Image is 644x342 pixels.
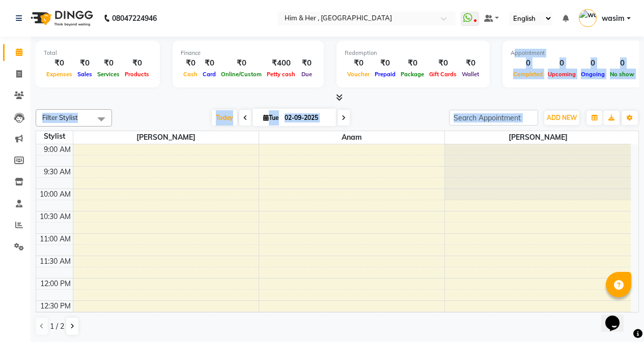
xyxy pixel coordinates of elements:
input: 2025-09-02 [282,110,332,126]
span: Due [299,71,315,78]
div: Appointment [511,49,637,57]
span: Services [95,71,122,78]
div: 12:00 PM [38,278,73,289]
div: Finance [181,49,316,57]
div: 0 [511,57,545,69]
input: Search Appointment [449,110,538,126]
div: ₹0 [459,57,482,69]
span: Expenses [44,71,75,78]
div: 9:00 AM [42,144,73,155]
div: 10:30 AM [38,211,73,222]
div: ₹0 [122,57,152,69]
span: Voucher [345,71,372,78]
div: ₹0 [75,57,95,69]
div: ₹0 [218,57,264,69]
span: [PERSON_NAME] [445,131,631,144]
span: Tue [261,114,282,121]
div: 9:30 AM [42,167,73,177]
span: Ongoing [578,71,607,78]
div: ₹0 [372,57,398,69]
span: Completed [511,71,545,78]
span: Anam [259,131,444,144]
span: 1 / 2 [50,321,64,332]
div: 11:30 AM [38,256,73,267]
span: Cash [181,71,200,78]
img: logo [26,4,96,33]
div: ₹0 [345,57,372,69]
div: 11:00 AM [38,234,73,244]
iframe: chat widget [601,301,634,332]
span: No show [607,71,637,78]
div: 0 [607,57,637,69]
div: 0 [578,57,607,69]
span: Petty cash [264,71,298,78]
span: ADD NEW [547,114,577,121]
span: Gift Cards [427,71,459,78]
span: Prepaid [372,71,398,78]
div: Total [44,49,152,57]
span: wasim [602,13,625,24]
span: Today [212,110,237,126]
span: Upcoming [545,71,578,78]
span: [PERSON_NAME] [73,131,259,144]
div: ₹0 [44,57,75,69]
span: Package [398,71,427,78]
span: Products [122,71,152,78]
span: Wallet [459,71,482,78]
div: ₹0 [398,57,427,69]
div: ₹0 [298,57,316,69]
button: ADD NEW [544,111,579,125]
div: ₹0 [95,57,122,69]
div: ₹0 [427,57,459,69]
div: 0 [545,57,578,69]
div: ₹0 [200,57,218,69]
div: 12:30 PM [38,301,73,312]
div: Stylist [36,131,73,142]
img: wasim [579,9,597,27]
span: Card [200,71,218,78]
span: Sales [75,71,95,78]
span: Online/Custom [218,71,264,78]
div: ₹400 [264,57,298,69]
b: 08047224946 [112,4,157,33]
span: Filter Stylist [42,113,78,121]
div: Redemption [345,49,482,57]
div: 10:00 AM [38,189,73,200]
div: ₹0 [181,57,200,69]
